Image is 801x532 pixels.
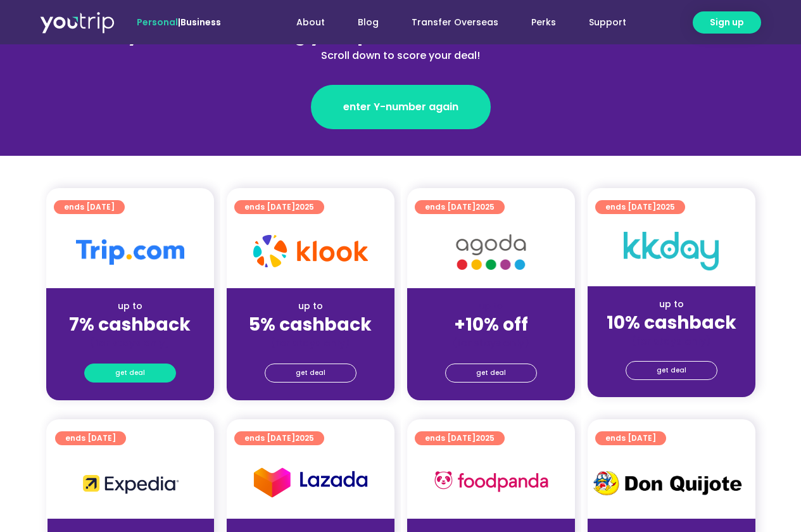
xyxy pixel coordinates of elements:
[515,11,572,34] a: Perks
[415,431,505,445] a: ends [DATE]2025
[595,431,666,445] a: ends [DATE]
[476,201,495,212] span: 2025
[137,16,221,28] span: |
[295,433,314,443] span: 2025
[598,298,745,311] div: up to
[84,364,176,383] a: get deal
[607,310,736,335] strong: 10% cashback
[126,48,676,63] div: Scroll down to score your deal!
[425,200,495,214] span: ends [DATE]
[55,431,126,445] a: ends [DATE]
[415,200,505,214] a: ends [DATE]2025
[237,336,384,350] div: (for stays only)
[255,11,643,34] nav: Menu
[476,364,506,382] span: get deal
[417,336,565,350] div: (for stays only)
[425,431,495,445] span: ends [DATE]
[445,364,537,383] a: get deal
[454,312,528,337] strong: +10% off
[234,200,324,214] a: ends [DATE]2025
[476,433,495,443] span: 2025
[572,11,643,34] a: Support
[395,11,515,34] a: Transfer Overseas
[656,201,675,212] span: 2025
[54,200,125,214] a: ends [DATE]
[598,334,745,348] div: (for stays only)
[56,336,204,350] div: (for stays only)
[626,361,717,380] a: get deal
[343,99,458,115] span: enter Y-number again
[295,201,314,212] span: 2025
[65,431,116,445] span: ends [DATE]
[244,200,314,214] span: ends [DATE]
[341,11,395,34] a: Blog
[657,362,686,379] span: get deal
[595,200,685,214] a: ends [DATE]2025
[115,364,145,382] span: get deal
[234,431,324,445] a: ends [DATE]2025
[479,300,503,312] span: up to
[280,11,341,34] a: About
[69,312,191,337] strong: 7% cashback
[249,312,372,337] strong: 5% cashback
[244,431,314,445] span: ends [DATE]
[237,300,384,313] div: up to
[56,300,204,313] div: up to
[311,85,491,129] a: enter Y-number again
[710,16,744,29] span: Sign up
[605,200,675,214] span: ends [DATE]
[296,364,325,382] span: get deal
[693,11,761,34] a: Sign up
[64,200,115,214] span: ends [DATE]
[265,364,356,383] a: get deal
[180,16,221,28] a: Business
[137,16,178,28] span: Personal
[605,431,656,445] span: ends [DATE]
